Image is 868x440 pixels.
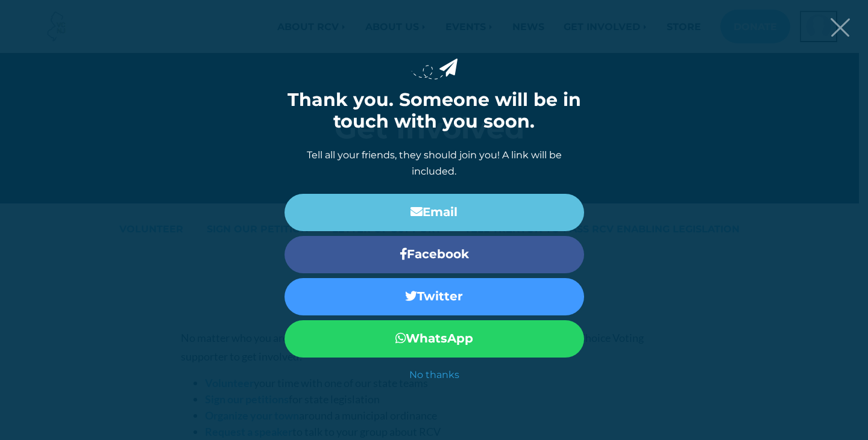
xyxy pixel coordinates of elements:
[285,367,584,382] a: No thanks
[285,236,584,273] a: Facebook
[285,89,584,132] h1: Thank you. Someone will be in touch with you soon.
[831,18,850,37] button: Close
[285,147,584,179] p: Tell all your friends, they should join you! A link will be included.
[285,194,584,231] a: Email
[285,278,584,315] a: Twitter
[285,320,584,358] a: WhatsApp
